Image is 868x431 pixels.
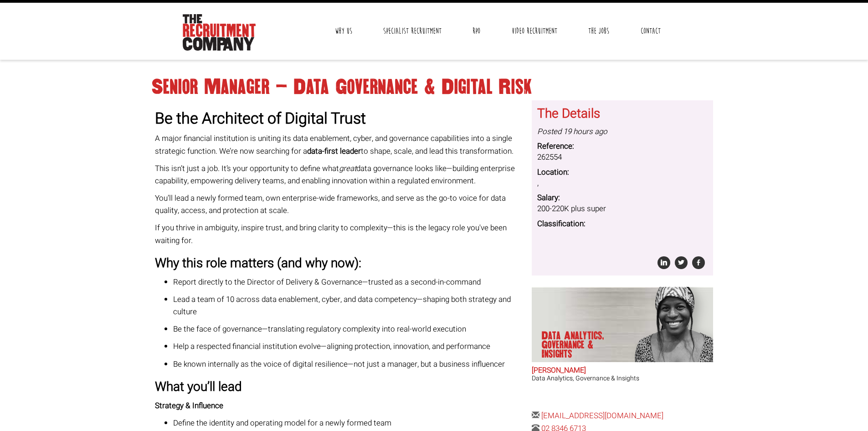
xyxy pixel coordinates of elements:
[173,358,525,370] p: Be known internally as the voice of digital resilience—not just a manager, but a business influencer
[537,167,708,178] dt: Location:
[155,222,525,246] p: If you thrive in ambiguity, inspire trust, and bring clarity to complexity—this is the legacy rol...
[173,340,525,353] p: Help a respected financial institution evolve—aligning protection, innovation, and performance
[537,192,708,203] dt: Salary:
[155,132,525,157] p: A major financial institution is uniting its data enablement, cyber, and governance capabilities ...
[542,331,612,358] p: Data Analytics, Governance & Insights
[173,293,525,318] p: Lead a team of 10 across data enablement, cyber, and data competency—shaping both strategy and cu...
[537,218,708,229] dt: Classification:
[537,107,708,121] h3: The Details
[155,192,525,217] p: You’ll lead a newly formed team, own enterprise-wide frameworks, and serve as the go-to voice for...
[532,367,713,375] h2: [PERSON_NAME]
[532,375,713,382] h3: Data Analytics, Governance & Insights
[173,323,525,335] p: Be the face of governance—translating regulatory complexity into real-world execution
[155,254,361,273] strong: Why this role matters (and why now):
[466,20,487,42] a: RPO
[537,126,607,137] i: Posted 19 hours ago
[537,141,708,152] dt: Reference:
[155,378,242,396] strong: What you’ll lead
[339,163,356,174] em: great
[505,20,564,42] a: Video Recruitment
[537,203,708,214] dd: 200-220K plus super
[155,162,525,187] p: This isn’t just a job. It’s your opportunity to define what data governance looks like—building e...
[152,79,717,95] h1: Senior Manager – Data Governance & Digital Risk
[155,400,223,411] strong: Strategy & Influence
[328,20,359,42] a: Why Us
[537,152,708,163] dd: 262554
[541,410,663,421] a: [EMAIL_ADDRESS][DOMAIN_NAME]
[537,178,708,189] dd: ,
[307,145,361,157] strong: data-first leader
[581,20,616,42] a: The Jobs
[183,14,256,51] img: The Recruitment Company
[173,276,525,288] p: Report directly to the Director of Delivery & Governance—trusted as a second-in-command
[155,107,366,130] strong: Be the Architect of Digital Trust
[626,287,713,362] img: Chipo Riva does Data Analytics, Governance & Insights
[173,417,525,429] p: Define the identity and operating model for a newly formed team
[376,20,448,42] a: Specialist Recruitment
[634,20,668,42] a: Contact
